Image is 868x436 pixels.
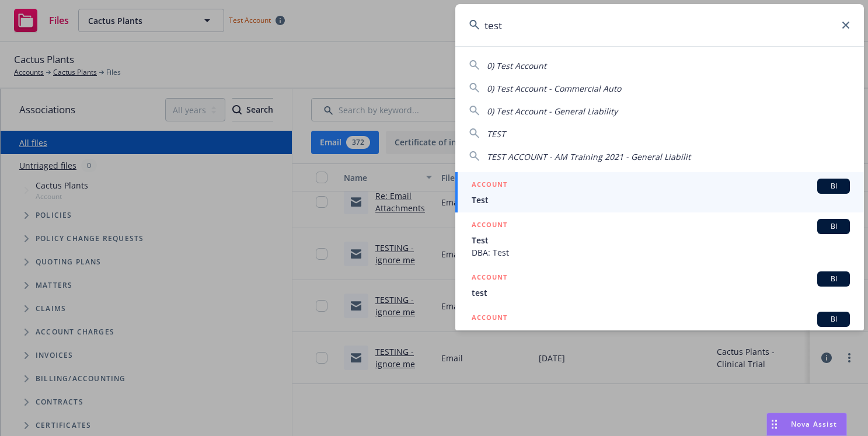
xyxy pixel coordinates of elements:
h5: ACCOUNT [472,271,507,285]
h5: ACCOUNT [472,179,507,193]
span: 0) Test Account [487,60,546,71]
span: Test [472,327,850,339]
a: ACCOUNTBITestDBA: Test [455,212,864,265]
span: TEST [487,128,506,139]
span: Nova Assist [791,419,837,429]
h5: ACCOUNT [472,219,507,233]
a: ACCOUNTBITest [455,172,864,212]
a: ACCOUNTBITest [455,305,864,346]
span: BI [822,181,845,191]
div: Drag to move [767,413,782,435]
span: DBA: Test [472,246,850,259]
span: BI [822,274,845,284]
h5: ACCOUNT [472,312,507,326]
button: Nova Assist [766,413,847,436]
span: Test [472,194,850,206]
span: BI [822,314,845,325]
span: Test [472,234,850,246]
span: 0) Test Account - Commercial Auto [487,83,621,94]
a: ACCOUNTBItest [455,265,864,305]
span: BI [822,221,845,232]
span: test [472,287,850,299]
input: Search... [455,4,864,46]
span: 0) Test Account - General Liability [487,106,618,117]
span: TEST ACCOUNT - AM Training 2021 - General Liabilit [487,151,691,162]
